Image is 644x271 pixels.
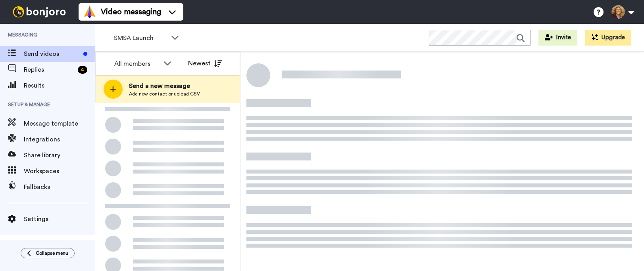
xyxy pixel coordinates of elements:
[24,65,75,74] span: Replies
[585,30,631,46] button: Upgrade
[24,49,80,59] span: Send videos
[24,135,95,144] span: Integrations
[78,66,87,74] div: 4
[10,6,69,17] img: bj-logo-header-white.svg
[101,6,161,17] span: Video messaging
[83,6,96,18] img: vm-color.svg
[538,30,577,46] button: Invite
[114,33,167,43] span: SMSA Launch
[24,214,95,224] span: Settings
[129,91,200,97] span: Add new contact or upload CSV
[24,166,95,176] span: Workspaces
[24,81,95,90] span: Results
[114,59,160,69] div: All members
[21,248,75,258] button: Collapse menu
[182,55,228,71] button: Newest
[24,151,95,160] span: Share library
[36,250,68,256] span: Collapse menu
[24,119,95,128] span: Message template
[129,81,200,91] span: Send a new message
[24,182,95,192] span: Fallbacks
